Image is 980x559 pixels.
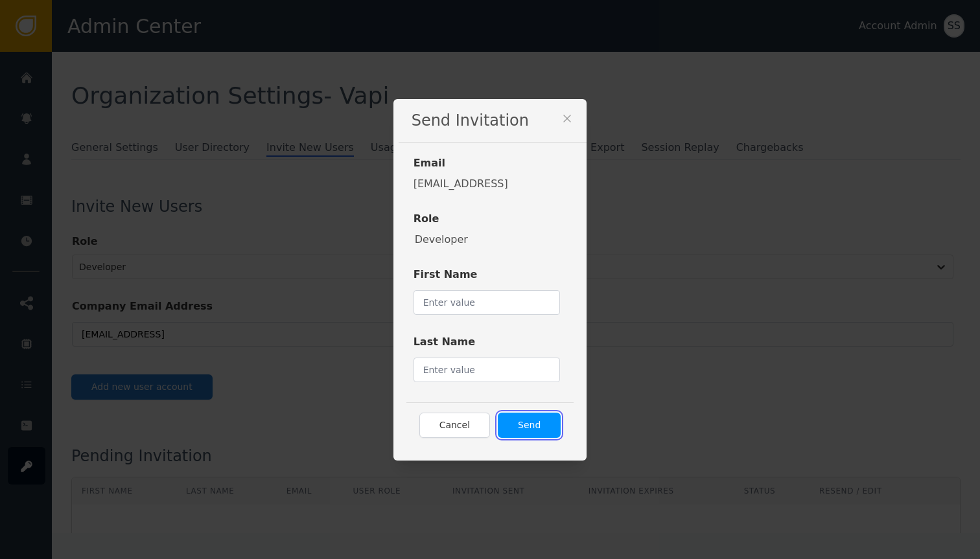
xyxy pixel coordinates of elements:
[414,358,561,382] input: Enter value
[414,290,561,315] input: Enter value
[414,267,561,288] label: First Name
[414,176,574,192] div: [EMAIL_ADDRESS]
[415,232,567,247] div: Developer
[399,99,587,143] div: Send Invitation
[498,413,561,438] button: Send
[414,334,561,355] label: Last Name
[414,155,574,176] label: Email
[414,211,567,232] label: Role
[419,413,490,438] button: Cancel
